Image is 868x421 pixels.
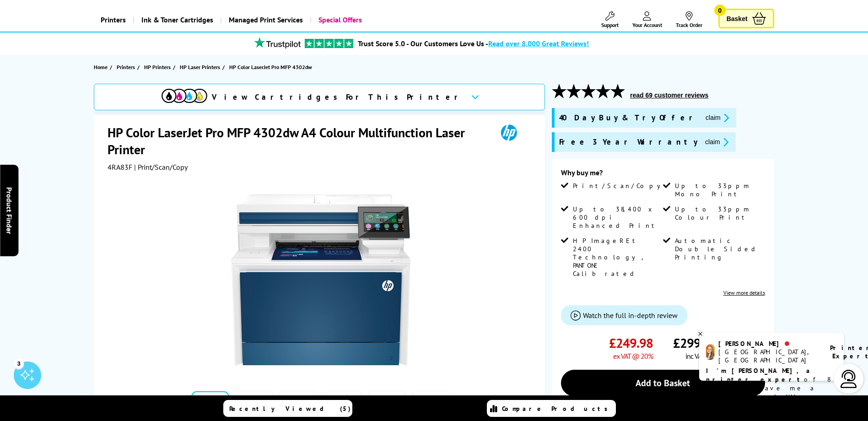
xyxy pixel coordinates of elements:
[559,113,698,123] span: 40 Day Buy & Try Offer
[94,62,108,72] span: Home
[94,62,110,72] a: Home
[573,237,661,278] span: HP ImageREt 2400 Technology, PANTONE Calibrated
[488,124,530,141] img: HP
[609,335,653,351] span: £249.98
[134,162,188,172] span: | Print/Scan/Copy
[94,8,133,32] a: Printers
[231,190,410,369] img: HP Color LaserJet Pro MFP 4302dw
[133,8,220,32] a: Ink & Toner Cartridges
[673,335,717,351] span: £299.98
[5,187,14,234] span: Product Finder
[561,370,765,396] a: Add to Basket
[223,400,352,417] a: Recently Viewed (5)
[685,351,705,361] span: inc VAT
[180,62,222,72] a: HP Laser Printers
[627,91,711,99] button: read 69 customer reviews
[212,92,464,102] span: View Cartridges For This Printer
[229,64,312,70] span: HP Color LaserJet Pro MFP 4302dw
[488,39,589,48] span: Read over 8,000 Great Reviews!
[706,367,813,383] b: I'm [PERSON_NAME], a printer expert
[702,137,731,147] button: promo-description
[723,289,765,296] a: View more details
[573,205,661,230] span: Up to 38,400 x 600 dpi Enhanced Print
[162,89,207,103] img: cmyk-icon.svg
[675,205,763,221] span: Up to 33ppm Colour Print
[559,137,698,147] span: Free 3 Year Warranty
[144,62,171,72] span: HP Printers
[502,405,613,413] span: Compare Products
[718,9,774,28] a: Basket 0
[676,11,702,28] a: Track Order
[840,370,858,388] img: user-headset-light.svg
[675,182,763,198] span: Up to 33ppm Mono Print
[358,39,589,48] a: Trust Score 5.0 - Our Customers Love Us -Read over 8,000 Great Reviews!
[108,124,488,158] h1: HP Color LaserJet Pro MFP 4302dw A4 Colour Multifunction Laser Printer
[250,37,305,49] img: trustpilot rating
[14,358,24,368] div: 3
[632,22,662,28] span: Your Account
[487,400,616,417] a: Compare Products
[180,62,220,72] span: HP Laser Printers
[229,405,351,413] span: Recently Viewed (5)
[583,311,678,320] span: Watch the full in-depth review
[706,344,715,360] img: amy-livechat.png
[108,162,132,172] span: 4RA83F
[601,11,619,28] a: Support
[718,340,819,348] div: [PERSON_NAME]
[718,348,819,364] div: [GEOGRAPHIC_DATA], [GEOGRAPHIC_DATA]
[144,62,173,72] a: HP Printers
[601,22,619,28] span: Support
[714,5,726,16] span: 0
[117,62,135,72] span: Printers
[703,113,732,123] button: promo-description
[632,11,662,28] a: Your Account
[141,8,213,32] span: Ink & Toner Cartridges
[220,8,310,32] a: Managed Print Services
[561,168,765,182] div: Why buy me?
[305,39,353,48] img: trustpilot rating
[573,182,667,190] span: Print/Scan/Copy
[675,237,763,261] span: Automatic Double Sided Printing
[117,62,137,72] a: Printers
[310,8,369,32] a: Special Offers
[727,12,748,25] span: Basket
[706,367,837,410] p: of 8 years! Leave me a message and I'll respond ASAP
[613,351,653,361] span: ex VAT @ 20%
